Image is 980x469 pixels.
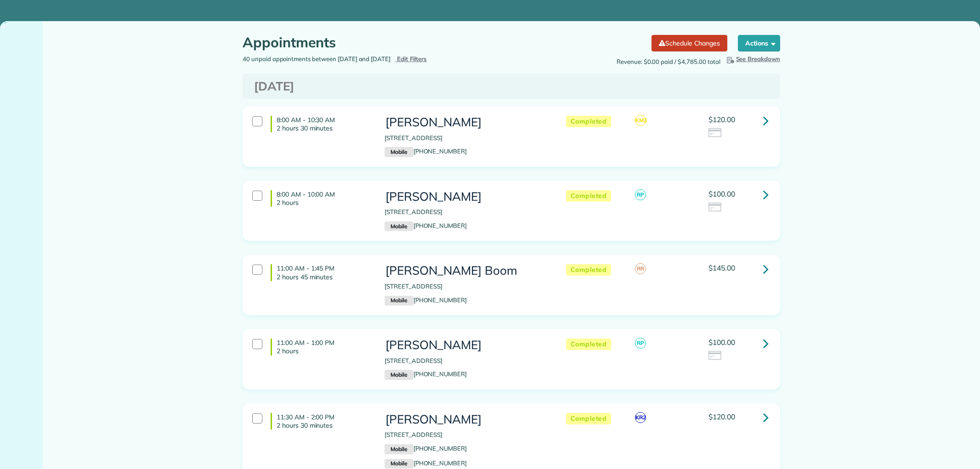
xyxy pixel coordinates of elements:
a: Mobile[PHONE_NUMBER] [385,445,467,452]
p: [STREET_ADDRESS] [385,208,547,217]
span: Completed [566,413,612,424]
span: KR2 [635,412,646,423]
p: [STREET_ADDRESS] [385,134,547,143]
small: Mobile [385,296,413,306]
p: [STREET_ADDRESS] [385,356,547,366]
h3: [PERSON_NAME] [385,116,547,129]
h3: [DATE] [254,80,769,93]
p: 2 hours [277,198,371,207]
h1: Appointments [243,35,645,50]
img: icon_credit_card_neutral-3d9a980bd25ce6dbb0f2033d7200983694762465c175678fcbc2d8f4bc43548e.png [708,203,722,213]
p: 2 hours 30 minutes [277,421,371,429]
img: icon_credit_card_neutral-3d9a980bd25ce6dbb0f2033d7200983694762465c175678fcbc2d8f4bc43548e.png [708,351,722,361]
small: Mobile [385,459,413,469]
small: Mobile [385,370,413,380]
span: RP [635,338,646,349]
h4: 8:00 AM - 10:00 AM [271,190,371,207]
small: Mobile [385,147,413,157]
span: Completed [566,339,612,350]
img: icon_credit_card_neutral-3d9a980bd25ce6dbb0f2033d7200983694762465c175678fcbc2d8f4bc43548e.png [708,128,722,138]
a: Mobile[PHONE_NUMBER] [385,222,467,229]
span: Completed [566,264,612,276]
span: RR [635,263,646,274]
h3: [PERSON_NAME] [385,190,547,203]
a: Mobile[PHONE_NUMBER] [385,370,467,378]
h3: [PERSON_NAME] [385,413,547,426]
button: See Breakdown [725,55,781,64]
p: 2 hours 45 minutes [277,273,371,281]
span: $100.00 [708,338,735,347]
span: Revenue: $0.00 paid / $4,785.00 total [617,57,720,67]
span: $100.00 [708,189,735,198]
a: Mobile[PHONE_NUMBER] [385,147,467,155]
p: [STREET_ADDRESS] [385,430,547,440]
div: 40 unpaid appointments between [DATE] and [DATE] [236,55,511,64]
p: [STREET_ADDRESS] [385,282,547,291]
h3: [PERSON_NAME] [385,339,547,352]
h4: 8:00 AM - 10:30 AM [271,116,371,132]
a: Schedule Changes [651,35,727,51]
span: KM3 [635,115,646,126]
span: Completed [566,116,612,127]
a: Mobile[PHONE_NUMBER] [385,459,467,467]
p: 2 hours [277,347,371,355]
button: Actions [738,35,780,51]
span: Edit Filters [397,55,427,62]
small: Mobile [385,221,413,232]
small: Mobile [385,444,413,454]
a: Mobile[PHONE_NUMBER] [385,296,467,304]
p: 2 hours 30 minutes [277,124,371,132]
span: RP [635,189,646,200]
span: $120.00 [708,412,735,421]
a: Edit Filters [395,55,427,62]
h4: 11:00 AM - 1:45 PM [271,264,371,281]
h4: 11:30 AM - 2:00 PM [271,413,371,429]
span: $120.00 [708,115,735,124]
span: Completed [566,190,612,202]
h4: 11:00 AM - 1:00 PM [271,339,371,355]
span: $145.00 [708,263,735,272]
h3: [PERSON_NAME] Boom [385,264,547,277]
